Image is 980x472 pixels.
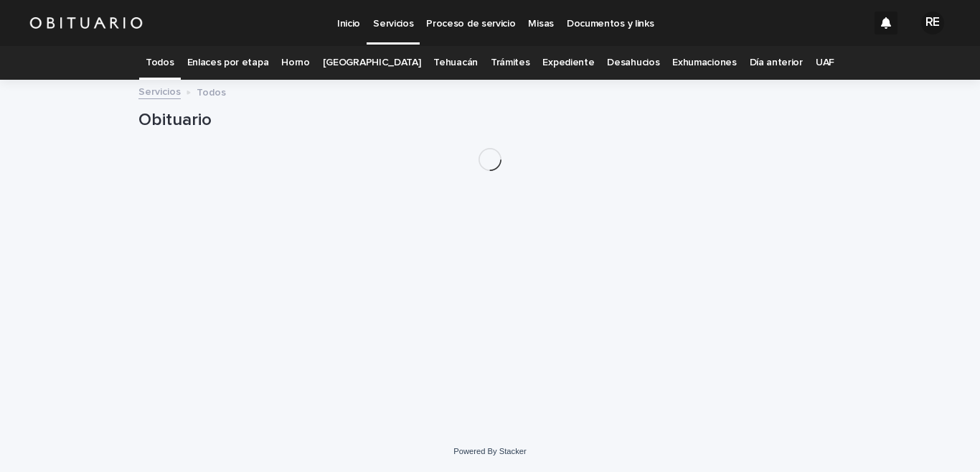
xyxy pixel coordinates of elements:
[138,83,181,99] a: Servicios
[672,46,736,80] a: Exhumaciones
[197,83,226,99] p: Todos
[281,46,309,80] a: Horno
[542,46,594,80] a: Expediente
[146,46,174,80] a: Todos
[29,9,143,37] img: HUM7g2VNRLqGMmR9WVqf
[433,46,478,80] a: Tehuacán
[453,447,526,455] a: Powered By Stacker
[491,46,530,80] a: Trámites
[323,46,421,80] a: [GEOGRAPHIC_DATA]
[921,11,944,34] div: RE
[816,46,834,80] a: UAF
[607,46,659,80] a: Desahucios
[750,46,803,80] a: Día anterior
[187,46,269,80] a: Enlaces por etapa
[138,110,842,131] h1: Obituario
